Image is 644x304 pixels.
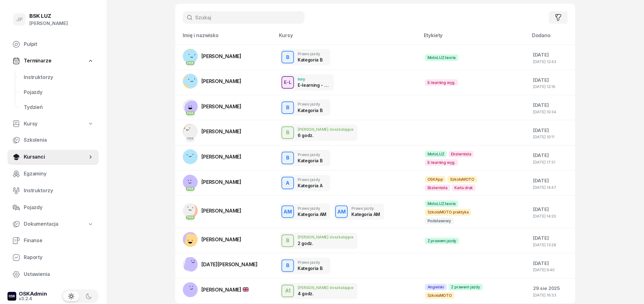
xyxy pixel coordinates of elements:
[201,208,241,214] span: [PERSON_NAME]
[425,200,458,207] span: MotoLUZ teoria
[19,85,99,100] a: Pojazdy
[284,102,292,113] div: B
[281,285,294,297] button: A1
[533,110,570,114] div: [DATE] 10:34
[281,101,294,114] button: B
[448,151,473,157] span: Eksternista
[284,153,292,163] div: B
[19,70,99,85] a: Instruktorzy
[425,79,458,86] span: E-learning wyg.
[183,232,241,247] a: [PERSON_NAME]
[533,284,570,292] div: 29 sie 2025
[24,253,94,262] span: Raporty
[183,11,305,24] input: Szukaj
[7,267,99,282] a: Ustawienia
[186,187,195,191] div: PKK
[183,74,241,89] a: [PERSON_NAME]
[298,102,322,106] div: Prawo jazdy
[298,77,330,81] div: Inny
[201,154,241,160] span: [PERSON_NAME]
[533,51,570,59] div: [DATE]
[24,153,87,161] span: Kursanci
[175,31,275,45] th: Imię i nazwisko
[7,133,99,148] a: Szkolenia
[183,257,258,272] a: [DATE][PERSON_NAME]
[201,53,241,59] span: [PERSON_NAME]
[298,183,322,188] div: Kategoria A
[533,205,570,213] div: [DATE]
[298,133,330,138] div: 6 godz.
[351,206,380,210] div: Prawo jazdy
[425,151,447,157] span: MotoLUZ
[533,126,570,135] div: [DATE]
[281,234,294,247] button: B
[284,260,292,271] div: B
[533,60,570,64] div: [DATE] 12:43
[281,205,294,218] button: AM
[533,76,570,84] div: [DATE]
[298,52,322,56] div: Prawo jazdy
[183,174,241,189] a: PKK[PERSON_NAME]
[183,282,249,297] a: [PERSON_NAME]
[284,52,292,63] div: B
[533,268,570,272] div: [DATE] 9:40
[7,150,99,164] a: Kursanci
[7,233,99,248] a: Finanse
[24,203,94,212] span: Pojazdy
[281,152,294,164] button: B
[19,297,47,301] div: v3.2.4
[24,40,94,48] span: Pulpit
[298,206,326,210] div: Prawo jazdy
[298,127,354,131] div: [PERSON_NAME] doszkalające
[298,235,354,239] div: [PERSON_NAME] doszkalające
[298,286,354,290] div: [PERSON_NAME] doszkalające
[186,215,195,219] div: PKK
[281,126,294,139] button: B
[24,57,51,65] span: Terminarze
[201,261,258,267] span: [DATE][PERSON_NAME]
[24,136,94,144] span: Szkolenia
[281,76,294,89] button: E-L
[7,117,99,131] a: Kursy
[24,120,37,128] span: Kursy
[298,266,322,271] div: Kategoria B
[24,270,94,278] span: Ustawienia
[425,159,458,166] span: E-learning wyg.
[201,236,241,243] span: [PERSON_NAME]
[7,183,99,198] a: Instruktorzy
[16,17,23,22] span: JP
[19,100,99,115] a: Tydzień
[533,160,570,164] div: [DATE] 17:31
[533,293,570,297] div: [DATE] 16:33
[533,243,570,247] div: [DATE] 13:28
[281,259,294,272] button: B
[533,135,570,139] div: [DATE] 10:11
[19,291,47,297] div: OSKAdmin
[183,149,241,164] a: [PERSON_NAME]
[533,234,570,242] div: [DATE]
[183,49,241,64] a: PKK[PERSON_NAME]
[335,205,348,218] button: AM
[298,291,330,296] div: 4 godz.
[298,178,322,182] div: Prawo jazdy
[24,187,94,195] span: Instruktorzy
[201,287,249,293] span: [PERSON_NAME]
[448,284,483,290] span: Z prawem jazdy
[183,203,241,218] a: PKK[PERSON_NAME]
[183,124,241,139] a: PKK[PERSON_NAME]
[533,101,570,109] div: [DATE]
[425,218,453,224] span: Podstawowy
[298,153,322,157] div: Prawo jazdy
[284,127,292,138] div: B
[201,78,241,84] span: [PERSON_NAME]
[275,31,420,45] th: Kursy
[186,111,195,115] div: PKK
[425,54,458,61] span: MotoLUZ teoria
[281,51,294,63] button: B
[7,166,99,181] a: Egzaminy
[425,284,447,290] span: Angielski
[186,136,195,140] div: PKK
[420,31,528,45] th: Etykiety
[425,209,471,215] span: SzkołaMOTO praktyka
[298,57,322,62] div: Kategoria B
